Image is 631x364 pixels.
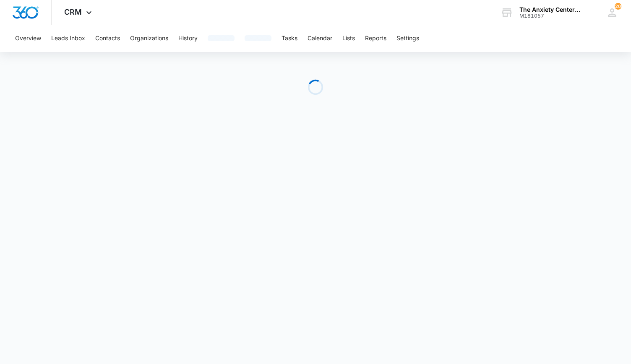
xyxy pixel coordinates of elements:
button: Reports [365,25,386,52]
span: 20 [615,3,621,10]
button: Calendar [308,25,332,52]
button: Settings [396,25,419,52]
div: account name [519,6,581,13]
button: Organizations [130,25,168,52]
button: Overview [15,25,41,52]
button: Lists [342,25,355,52]
div: account id [519,13,581,19]
button: Contacts [95,25,120,52]
button: Tasks [282,25,297,52]
span: CRM [64,8,82,16]
div: notifications count [615,3,621,10]
button: Leads Inbox [51,25,85,52]
button: History [178,25,198,52]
